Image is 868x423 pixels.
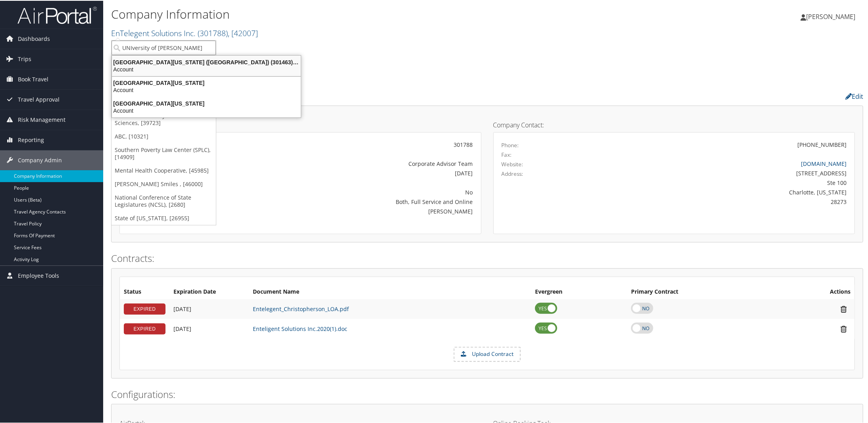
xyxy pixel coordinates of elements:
[107,58,306,65] div: [GEOGRAPHIC_DATA][US_STATE] ([GEOGRAPHIC_DATA]) (301463), [31161]
[502,169,523,177] label: Address:
[112,163,216,177] a: Mental Health Cooperative, [45985]
[18,109,65,129] span: Risk Management
[107,106,306,113] div: Account
[112,129,216,142] a: ABC, [10321]
[837,304,851,313] i: Remove Contract
[845,91,863,100] a: Edit
[228,27,258,38] span: , [ 42007 ]
[806,12,855,20] span: [PERSON_NAME]
[120,284,169,298] th: Status
[247,140,473,148] div: 301788
[502,140,519,148] label: Phone:
[119,121,481,127] h4: Account Details:
[173,304,191,312] span: [DATE]
[454,347,520,360] label: Upload Contract
[112,211,216,224] a: State of [US_STATE], [26955]
[18,89,60,109] span: Travel Approval
[107,65,306,72] div: Account
[18,150,62,169] span: Company Admin
[112,190,216,211] a: National Conference of State Legislatures (NCSL), [2680]
[502,150,512,158] label: Fax:
[18,28,50,48] span: Dashboards
[18,129,44,149] span: Reporting
[124,303,166,314] div: EXPIRED
[247,187,473,196] div: No
[247,168,473,177] div: [DATE]
[247,159,473,167] div: Corporate Advisor Team
[112,177,216,190] a: [PERSON_NAME] Smiles , [46000]
[107,99,306,106] div: [GEOGRAPHIC_DATA][US_STATE]
[18,48,31,68] span: Trips
[777,284,855,298] th: Actions
[169,284,249,298] th: Expiration Date
[107,86,306,93] div: Account
[801,159,847,167] a: [DOMAIN_NAME]
[173,325,245,332] div: Add/Edit Date
[247,206,473,215] div: [PERSON_NAME]
[531,284,627,298] th: Evergreen
[112,108,216,129] a: Western University of Health Sciences, [39723]
[591,197,847,205] div: 28273
[111,88,608,102] h2: Company Profile:
[837,324,851,333] i: Remove Contract
[502,160,523,167] label: Website:
[198,27,228,38] span: ( 301788 )
[591,187,847,196] div: Charlotte, [US_STATE]
[17,5,97,24] img: airportal-logo.png
[591,168,847,177] div: [STREET_ADDRESS]
[801,4,863,28] a: [PERSON_NAME]
[253,324,347,332] a: Enteligent Solutions Inc.2020(1).doc
[173,305,245,312] div: Add/Edit Date
[112,40,216,54] input: Search Accounts
[111,387,863,400] h2: Configurations:
[111,5,612,22] h1: Company Information
[253,304,349,312] a: Entelegent_Christopherson_LOA.pdf
[797,140,847,148] div: [PHONE_NUMBER]
[627,284,777,298] th: Primary Contract
[493,121,855,127] h4: Company Contact:
[18,265,59,285] span: Employee Tools
[18,69,48,88] span: Book Travel
[112,142,216,163] a: Southern Poverty Law Center (SPLC), [14909]
[249,284,531,298] th: Document Name
[173,324,191,332] span: [DATE]
[247,197,473,205] div: Both, Full Service and Online
[111,251,863,264] h2: Contracts:
[107,79,306,86] div: [GEOGRAPHIC_DATA][US_STATE]
[124,323,166,334] div: EXPIRED
[591,178,847,186] div: Ste 100
[111,27,258,38] a: EnTelegent Solutions Inc.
